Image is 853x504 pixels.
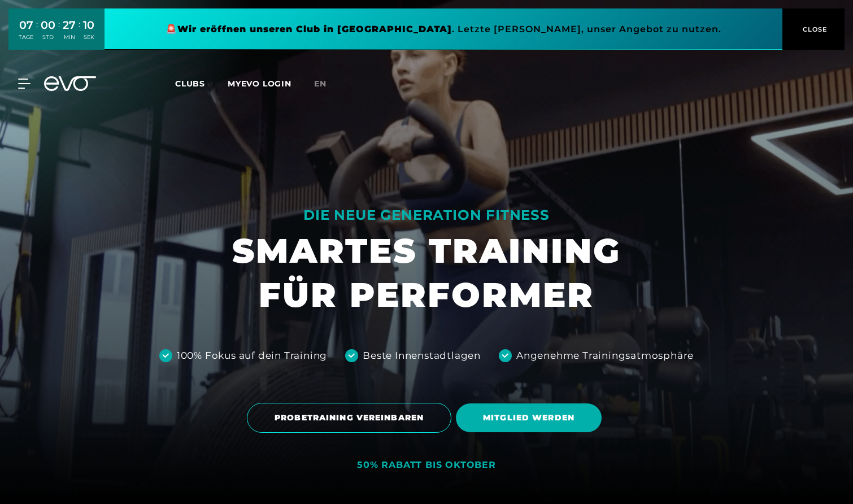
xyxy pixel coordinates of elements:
[314,79,327,89] span: en
[19,33,33,41] div: TAGE
[19,17,33,33] div: 07
[357,459,496,471] div: 50% RABATT BIS OKTOBER
[232,229,621,317] h1: SMARTES TRAINING FÜR PERFORMER
[782,8,845,50] button: CLOSE
[175,78,228,89] a: Clubs
[175,79,205,89] span: Clubs
[516,349,694,363] div: Angenehme Trainingsatmosphäre
[177,349,327,363] div: 100% Fokus auf dein Training
[63,17,76,33] div: 27
[79,18,80,48] div: :
[275,412,424,424] span: PROBETRAINING VEREINBAREN
[41,33,55,41] div: STD
[247,394,456,441] a: PROBETRAINING VEREINBAREN
[36,18,38,48] div: :
[228,79,291,89] a: MYEVO LOGIN
[483,412,575,424] span: MITGLIED WERDEN
[456,395,606,441] a: MITGLIED WERDEN
[58,18,60,48] div: :
[83,33,94,41] div: SEK
[232,206,621,224] div: DIE NEUE GENERATION FITNESS
[800,24,828,34] span: CLOSE
[63,33,76,41] div: MIN
[314,77,340,90] a: en
[41,17,55,33] div: 00
[363,349,481,363] div: Beste Innenstadtlagen
[83,17,94,33] div: 10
